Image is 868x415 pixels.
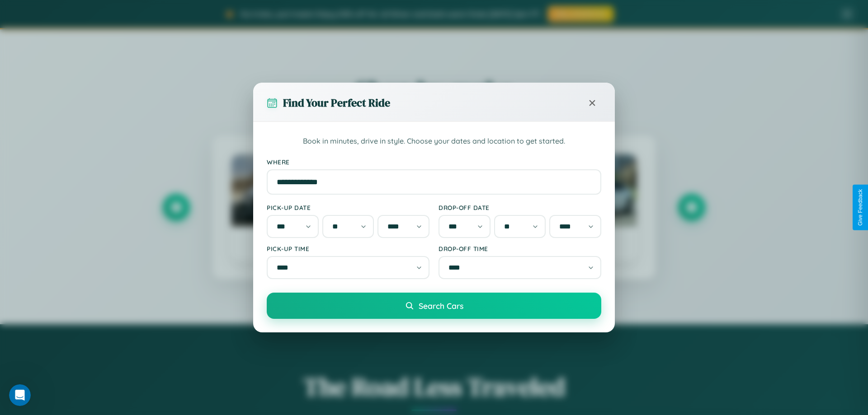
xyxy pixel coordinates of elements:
label: Where [267,158,601,166]
label: Drop-off Date [439,204,601,211]
label: Pick-up Date [267,204,429,211]
p: Book in minutes, drive in style. Choose your dates and location to get started. [267,135,601,147]
h3: Find Your Perfect Ride [283,95,390,110]
label: Drop-off Time [439,245,601,252]
label: Pick-up Time [267,245,429,252]
button: Search Cars [267,293,601,319]
span: Search Cars [419,301,463,311]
